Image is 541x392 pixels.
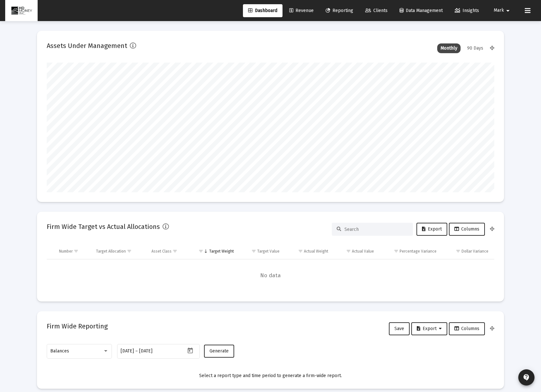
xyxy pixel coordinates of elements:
a: Dashboard [243,4,283,17]
span: Show filter options for column 'Asset Class' [173,249,177,254]
button: Generate [204,345,234,358]
button: Columns [449,322,485,335]
div: Actual Weight [304,249,328,254]
span: Columns [454,226,479,232]
span: Export [417,326,442,331]
h2: Firm Wide Reporting [47,321,108,331]
h2: Assets Under Management [47,41,127,51]
input: End date [139,349,170,354]
span: Show filter options for column 'Dollar Variance' [456,249,461,254]
button: Columns [449,223,485,236]
button: Save [389,322,410,335]
div: Number [59,249,73,254]
div: Dollar Variance [462,249,488,254]
td: Column Actual Weight [284,244,333,259]
a: Clients [360,4,393,17]
div: Select a report type and time period to generate a firm-wide report. [47,373,494,379]
td: Column Target Weight [190,244,238,259]
span: Revenue [289,8,314,13]
span: Show filter options for column 'Percentage Variance' [394,249,399,254]
div: Percentage Variance [400,249,437,254]
span: Columns [454,326,479,331]
div: Monthly [437,43,461,53]
span: Dashboard [248,8,277,13]
a: Insights [450,4,484,17]
span: No data [47,272,494,279]
span: Show filter options for column 'Actual Value' [346,249,351,254]
span: Data Management [400,8,443,13]
span: Generate [210,348,229,354]
img: Dashboard [10,4,33,17]
div: Asset Class [151,249,172,254]
span: Show filter options for column 'Target Allocation' [127,249,132,254]
h2: Firm Wide Target vs Actual Allocations [47,221,160,232]
span: – [135,349,138,354]
a: Reporting [320,4,358,17]
td: Column Target Allocation [91,244,147,259]
span: Show filter options for column 'Target Weight' [198,249,203,254]
mat-icon: arrow_drop_down [504,4,512,17]
input: Search [344,227,408,232]
span: Reporting [326,8,353,13]
div: Target Value [257,249,280,254]
div: Data grid [47,244,494,292]
span: Insights [455,8,479,13]
input: Start date [121,349,134,354]
button: Export [416,223,447,236]
mat-icon: contact_support [523,374,530,381]
td: Column Percentage Variance [379,244,441,259]
span: Clients [365,8,388,13]
div: Actual Value [352,249,374,254]
div: Target Allocation [96,249,126,254]
div: 90 Days [464,43,487,53]
span: Save [394,326,404,331]
a: Data Management [394,4,448,17]
td: Column Asset Class [147,244,190,259]
span: Show filter options for column 'Number' [74,249,78,254]
td: Column Target Value [238,244,284,259]
button: Export [411,322,447,335]
span: Export [422,226,442,232]
button: Open calendar [186,346,195,355]
div: Target Weight [209,249,234,254]
span: Mark [494,8,504,13]
td: Column Actual Value [333,244,379,259]
span: Show filter options for column 'Actual Weight' [298,249,303,254]
td: Column Dollar Variance [441,244,494,259]
span: Show filter options for column 'Target Value' [251,249,256,254]
a: Revenue [284,4,319,17]
button: Mark [486,4,520,17]
span: Balances [50,348,69,354]
td: Column Number [54,244,91,259]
